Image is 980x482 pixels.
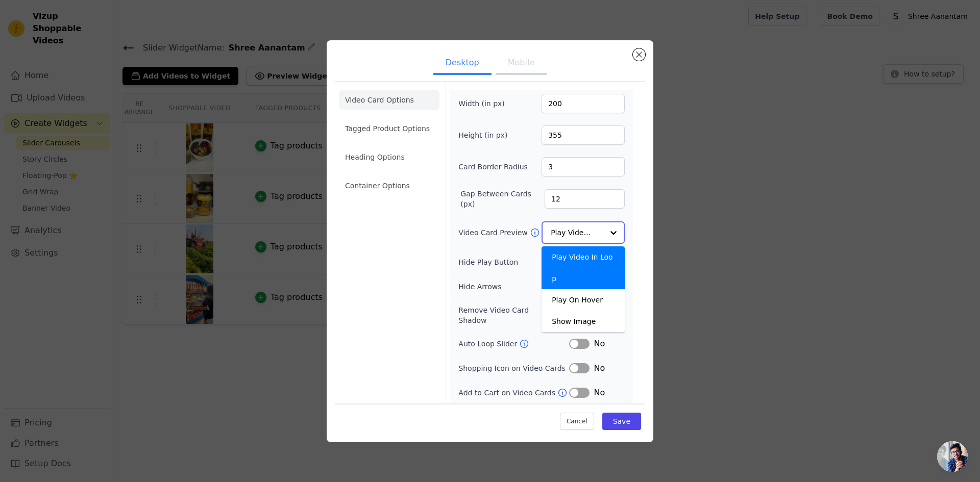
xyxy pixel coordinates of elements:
[633,48,645,61] button: Close modal
[594,362,605,374] span: No
[339,118,439,139] li: Tagged Product Options
[458,130,514,140] label: Height (in px)
[339,90,439,110] li: Video Card Options
[458,98,514,109] label: Width (in px)
[460,189,545,209] label: Gap Between Cards (px)
[542,311,625,332] div: Show Image
[496,53,547,75] button: Mobile
[433,53,492,75] button: Desktop
[458,339,519,349] label: Auto Loop Slider
[458,162,528,172] label: Card Border Radius
[937,441,968,472] a: Open chat
[542,289,625,311] div: Play On Hover
[339,175,439,196] li: Container Options
[458,363,569,373] label: Shopping Icon on Video Cards
[594,387,605,399] span: No
[542,246,625,289] div: Play Video In Loop
[458,388,557,398] label: Add to Cart on Video Cards
[339,147,439,167] li: Heading Options
[602,413,641,430] button: Save
[458,282,569,292] label: Hide Arrows
[458,257,569,267] label: Hide Play Button
[560,413,594,430] button: Cancel
[458,227,529,238] label: Video Card Preview
[594,338,605,350] span: No
[458,305,559,325] label: Remove Video Card Shadow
